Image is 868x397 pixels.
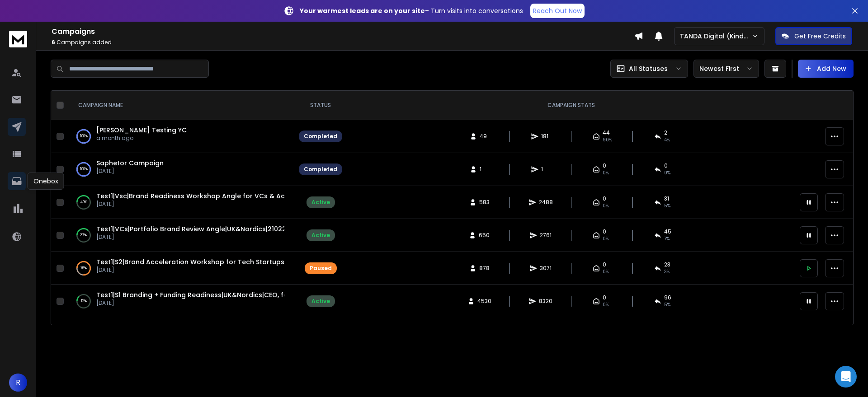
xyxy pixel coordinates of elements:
[603,129,610,136] span: 44
[664,169,670,177] span: 0 %
[293,91,348,120] th: STATUS
[348,91,794,120] th: CAMPAIGN STATS
[541,133,550,140] span: 181
[664,162,668,169] span: 0
[9,374,27,392] button: R
[311,199,330,206] div: Active
[798,60,854,78] button: Add New
[664,129,667,136] span: 2
[96,257,508,266] a: Test1|S2|Brand Acceleration Workshop for Tech Startups|[GEOGRAPHIC_DATA], [DEMOGRAPHIC_DATA]|CEO,...
[533,6,582,15] p: Reach Out Now
[300,6,425,15] strong: Your warmest leads are on your site
[603,268,609,276] span: 0%
[52,26,634,37] h1: Campaigns
[96,191,384,201] a: Test1|Vsc|Brand Readiness Workshop Angle for VCs & Accelerators|UK&nordics|210225
[603,235,609,243] span: 0%
[9,31,27,47] img: logo
[664,235,670,243] span: 7 %
[96,159,164,168] a: Saphetor Campaign
[480,166,489,173] span: 1
[96,135,187,142] p: a month ago
[477,298,491,305] span: 4530
[96,290,332,299] a: Test1|S1 Branding + Funding Readiness|UK&Nordics|CEO, founder|210225
[603,294,606,301] span: 0
[664,136,670,144] span: 4 %
[80,165,88,174] p: 100 %
[479,232,490,239] span: 650
[304,166,337,173] div: Completed
[603,228,606,235] span: 0
[80,198,87,207] p: 40 %
[540,265,552,272] span: 3071
[664,294,671,301] span: 96
[96,224,290,234] a: Test1|VCs|Portfolio Brand Review Angle|UK&Nordics|210225
[664,228,671,235] span: 45
[664,301,670,308] span: 5 %
[28,173,64,190] div: Onebox
[775,27,852,45] button: Get Free Credits
[96,299,284,307] p: [DATE]
[603,195,606,202] span: 0
[96,266,284,274] p: [DATE]
[67,120,293,153] td: 100%[PERSON_NAME] Testing YCa month ago
[310,265,332,272] div: Paused
[80,132,88,141] p: 100 %
[603,261,606,268] span: 0
[67,186,293,219] td: 40%Test1|Vsc|Brand Readiness Workshop Angle for VCs & Accelerators|UK&nordics|210225[DATE]
[304,133,337,140] div: Completed
[479,199,490,206] span: 583
[52,38,55,46] span: 6
[603,136,612,144] span: 90 %
[680,32,752,41] p: TANDA Digital (Kind Studio)
[664,195,669,202] span: 31
[81,297,87,306] p: 12 %
[530,4,585,18] a: Reach Out Now
[80,264,87,273] p: 76 %
[479,265,490,272] span: 878
[300,6,523,15] p: – Turn visits into conversations
[603,162,606,169] span: 0
[67,153,293,186] td: 100%Saphetor Campaign[DATE]
[311,298,330,305] div: Active
[794,32,846,41] p: Get Free Credits
[67,219,293,252] td: 37%Test1|VCs|Portfolio Brand Review Angle|UK&Nordics|210225[DATE]
[541,166,550,173] span: 1
[67,252,293,285] td: 76%Test1|S2|Brand Acceleration Workshop for Tech Startups|[GEOGRAPHIC_DATA], [DEMOGRAPHIC_DATA]|C...
[664,268,670,276] span: 3 %
[80,231,87,240] p: 37 %
[693,60,759,78] button: Newest First
[96,234,284,241] p: [DATE]
[664,261,670,268] span: 23
[629,64,668,73] p: All Statuses
[664,202,670,210] span: 5 %
[96,201,284,208] p: [DATE]
[96,168,164,175] p: [DATE]
[603,202,609,210] span: 0%
[603,301,609,308] span: 0%
[52,39,634,46] p: Campaigns added
[603,169,609,177] span: 0%
[540,232,552,239] span: 2761
[311,232,330,239] div: Active
[67,91,293,120] th: CAMPAIGN NAME
[539,298,552,305] span: 8320
[67,285,293,318] td: 12%Test1|S1 Branding + Funding Readiness|UK&Nordics|CEO, founder|210225[DATE]
[539,199,553,206] span: 2488
[480,133,489,140] span: 49
[835,366,857,388] div: Open Intercom Messenger
[96,126,187,135] a: [PERSON_NAME] Testing YC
